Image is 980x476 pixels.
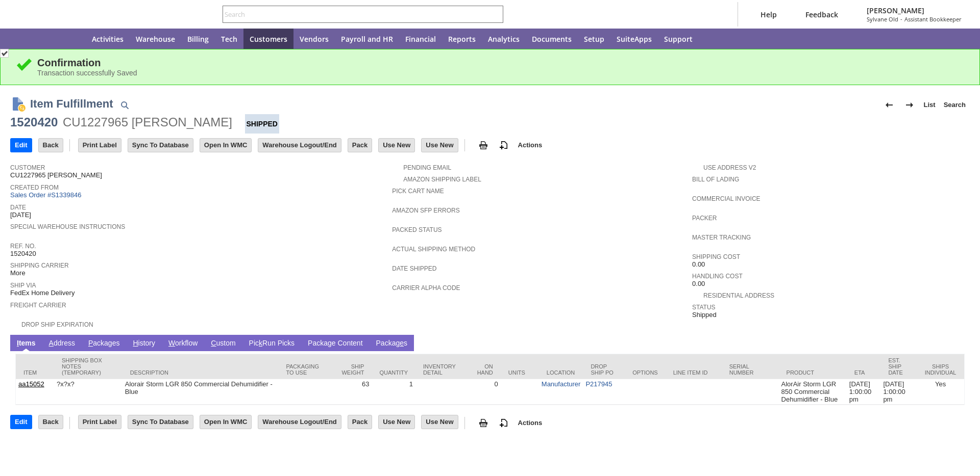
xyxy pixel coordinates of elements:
[335,29,399,49] a: Payroll and HR
[692,234,751,241] a: Master Tracking
[448,34,476,44] span: Reports
[10,269,26,277] span: More
[11,415,32,429] input: Edit
[166,339,200,349] a: Workflow
[247,339,297,349] a: PickRun Picks
[181,29,215,49] a: Billing
[403,164,451,171] a: Pending Email
[63,114,232,130] div: CU1227965 [PERSON_NAME]
[508,369,531,376] div: Units
[37,29,61,49] div: Shortcuts
[10,282,36,289] a: Ship Via
[488,34,520,44] span: Analytics
[300,34,329,44] span: Vendors
[168,339,175,347] span: W
[692,215,717,222] a: Packer
[21,321,93,328] a: Drop Ship Expiration
[128,415,193,429] input: Sync To Database
[880,379,917,405] td: [DATE] 1:00:00 pm
[392,246,475,253] a: Actual Shipping Method
[924,363,957,376] div: Ships Individual
[118,99,131,111] img: Quick Find
[403,176,481,183] a: Amazon Shipping Label
[10,223,125,230] a: Special Warehouse Instructions
[854,369,873,376] div: ETA
[136,34,175,44] span: Warehouse
[883,99,895,111] img: Previous
[49,339,54,347] span: A
[14,339,38,349] a: Items
[900,15,902,23] span: -
[62,357,115,376] div: Shipping Box Notes (Temporary)
[422,139,457,152] input: Use New
[10,164,45,171] a: Customer
[130,339,158,349] a: History
[245,114,279,134] div: Shipped
[341,34,393,44] span: Payroll and HR
[211,339,216,347] span: C
[498,417,510,429] img: add-record.svg
[547,369,576,376] div: Location
[940,97,970,113] a: Search
[532,34,572,44] span: Documents
[392,226,442,233] a: Packed Status
[867,15,898,23] span: Sylvane Old
[779,379,847,405] td: AlorAir Storm LGR 850 Commercial Dehumidifier - Blue
[477,139,489,151] img: print.svg
[422,415,457,429] input: Use New
[729,363,771,376] div: Serial Number
[293,29,335,49] a: Vendors
[423,363,460,376] div: Inventory Detail
[888,357,909,376] div: Est. Ship Date
[526,29,578,49] a: Documents
[37,69,964,77] div: Transaction successfully Saved
[847,379,881,405] td: [DATE] 1:00:00 pm
[867,6,962,15] span: [PERSON_NAME]
[632,369,658,376] div: Options
[917,379,964,405] td: Yes
[584,34,604,44] span: Setup
[208,339,238,349] a: Custom
[10,204,26,211] a: Date
[475,363,493,376] div: On Hand
[200,415,252,429] input: Open In WMC
[692,195,761,202] a: Commercial Invoice
[692,311,717,319] span: Shipped
[10,289,75,297] span: FedEx Home Delivery
[86,339,122,349] a: Packages
[951,337,964,349] a: Unrolled view on
[514,141,547,149] a: Actions
[399,29,442,49] a: Financial
[18,380,44,388] a: aa15052
[88,339,93,347] span: P
[348,415,372,429] input: Pack
[703,292,774,299] a: Residential Address
[37,57,964,69] div: Confirmation
[328,339,332,347] span: g
[904,15,962,23] span: Assistant Bookkeeper
[372,379,415,405] td: 1
[92,34,124,44] span: Activities
[258,415,340,429] input: Warehouse Logout/End
[17,339,19,347] span: I
[392,284,460,292] a: Carrier Alpha Code
[692,176,739,183] a: Bill Of Lading
[591,363,617,376] div: Drop Ship PO
[903,99,916,111] img: Next
[187,34,209,44] span: Billing
[18,33,31,45] svg: Recent Records
[221,34,237,44] span: Tech
[374,339,410,349] a: Packages
[405,34,436,44] span: Financial
[498,139,510,151] img: add-record.svg
[200,139,252,152] input: Open In WMC
[46,339,78,349] a: Address
[673,369,714,376] div: Line Item ID
[243,29,293,49] a: Customers
[223,8,489,20] input: Search
[286,363,324,376] div: Packaging to Use
[392,188,444,195] a: Pick Cart Name
[339,363,364,376] div: Ship Weight
[514,419,547,427] a: Actions
[331,379,372,405] td: 63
